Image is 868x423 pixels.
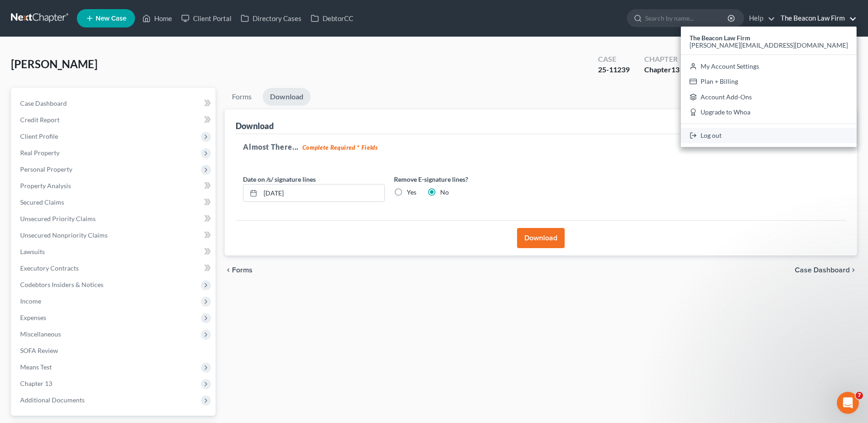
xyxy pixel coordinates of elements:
a: Lawsuits [13,244,216,260]
a: Directory Cases [236,10,306,27]
a: Unsecured Priority Claims [13,211,216,227]
div: Chapter [644,65,679,75]
a: Help [744,10,775,27]
i: chevron_right [850,266,857,274]
a: Home [138,10,177,27]
a: Plan + Billing [681,74,857,89]
span: Executory Contracts [20,264,79,272]
a: Case Dashboard [13,95,216,112]
span: Additional Documents [20,396,85,404]
a: Log out [681,128,857,143]
span: Unsecured Nonpriority Claims [20,231,108,239]
span: 13 [671,65,679,74]
a: SOFA Review [13,342,216,359]
button: Download [517,228,565,248]
label: Remove E-signature lines? [394,174,536,184]
div: Chapter [644,54,679,65]
span: Miscellaneous [20,330,61,338]
span: Property Analysis [20,182,71,190]
input: Search by name... [645,10,729,27]
a: Credit Report [13,112,216,128]
div: Download [236,120,274,131]
div: Case [598,54,630,65]
i: chevron_left [225,266,232,274]
span: [PERSON_NAME] [11,57,97,70]
span: Personal Property [20,165,72,173]
span: Expenses [20,314,46,321]
span: Lawsuits [20,248,45,255]
span: Means Test [20,363,52,371]
a: Case Dashboard chevron_right [795,266,857,274]
span: Case Dashboard [20,99,67,107]
span: Chapter 13 [20,380,52,387]
a: My Account Settings [681,59,857,74]
a: Download [263,88,311,106]
span: Real Property [20,149,59,157]
label: Date on /s/ signature lines [243,174,316,184]
a: Property Analysis [13,178,216,194]
button: chevron_left Forms [225,266,265,274]
span: [PERSON_NAME][EMAIL_ADDRESS][DOMAIN_NAME] [690,41,848,49]
label: No [440,188,449,197]
div: The Beacon Law Firm [681,27,857,147]
a: Account Add-Ons [681,89,857,105]
a: DebtorCC [306,10,358,27]
span: SOFA Review [20,347,58,354]
span: Secured Claims [20,198,64,206]
a: Upgrade to Whoa [681,105,857,120]
span: Credit Report [20,116,59,124]
input: MM/DD/YYYY [260,184,384,202]
span: 7 [856,392,863,399]
span: Case Dashboard [795,266,850,274]
a: Secured Claims [13,194,216,211]
span: Forms [232,266,253,274]
label: Yes [407,188,416,197]
a: Unsecured Nonpriority Claims [13,227,216,244]
strong: The Beacon Law Firm [690,34,750,42]
a: Forms [225,88,259,106]
a: Client Portal [177,10,236,27]
span: Client Profile [20,132,58,140]
span: Codebtors Insiders & Notices [20,281,103,288]
div: 25-11239 [598,65,630,75]
iframe: Intercom live chat [837,392,859,414]
a: Executory Contracts [13,260,216,277]
a: The Beacon Law Firm [776,10,857,27]
span: Unsecured Priority Claims [20,215,96,222]
h5: Almost There... [243,141,839,152]
span: New Case [96,15,126,22]
strong: Complete Required * Fields [302,144,378,151]
span: Income [20,297,41,305]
